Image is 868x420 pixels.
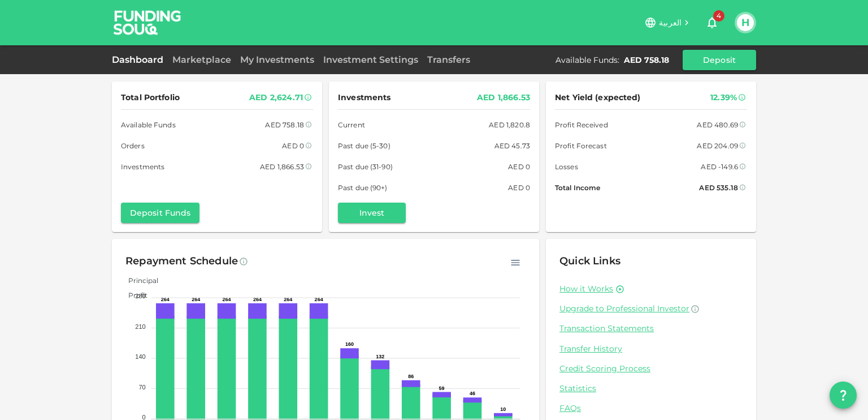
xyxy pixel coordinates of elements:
[135,323,145,330] tspan: 210
[121,119,176,131] span: Available Funds
[112,54,168,65] a: Dashboard
[338,140,390,152] span: Past due (5-30)
[338,119,365,131] span: Current
[555,119,608,131] span: Profit Received
[559,383,743,394] a: Statistics
[559,303,689,314] span: Upgrade to Professional Investor
[559,284,613,294] a: How it Works
[559,403,743,414] a: FAQs
[659,18,682,28] span: العربية
[559,255,620,267] span: Quick Links
[121,203,199,223] button: Deposit Funds
[125,252,238,271] div: Repayment Schedule
[555,161,578,173] span: Losses
[555,182,600,194] span: Total Income
[699,182,738,194] div: AED 535.18
[120,276,158,285] span: Principal
[710,91,737,105] div: 12.39%
[701,11,723,34] button: 4
[121,161,164,173] span: Investments
[249,91,303,105] div: AED 2,624.71
[477,91,530,105] div: AED 1,866.53
[555,140,607,152] span: Profit Forecast
[559,303,743,314] a: Upgrade to Professional Investor
[338,182,388,194] span: Past due (90+)
[121,91,180,105] span: Total Portfolio
[282,140,304,152] div: AED 0
[701,161,738,173] div: AED -149.6
[338,91,390,105] span: Investments
[236,54,319,65] a: My Investments
[683,50,756,70] button: Deposit
[338,203,406,223] button: Invest
[338,161,393,173] span: Past due (31-90)
[489,119,530,131] div: AED 1,820.8
[713,10,724,22] span: 4
[265,119,304,131] div: AED 758.18
[697,140,738,152] div: AED 204.09
[559,323,743,334] a: Transaction Statements
[423,54,475,65] a: Transfers
[319,54,423,65] a: Investment Settings
[494,140,530,152] div: AED 45.73
[260,161,304,173] div: AED 1,866.53
[120,291,147,299] span: Profit
[508,161,530,173] div: AED 0
[697,119,738,131] div: AED 480.69
[135,353,145,360] tspan: 140
[830,382,857,409] button: question
[508,182,530,194] div: AED 0
[121,140,145,152] span: Orders
[559,344,743,354] a: Transfer History
[168,54,236,65] a: Marketplace
[138,384,145,391] tspan: 70
[555,54,619,66] div: Available Funds :
[555,91,641,105] span: Net Yield (expected)
[135,293,145,299] tspan: 280
[559,363,743,374] a: Credit Scoring Process
[737,14,754,31] button: H
[624,54,669,66] div: AED 758.18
